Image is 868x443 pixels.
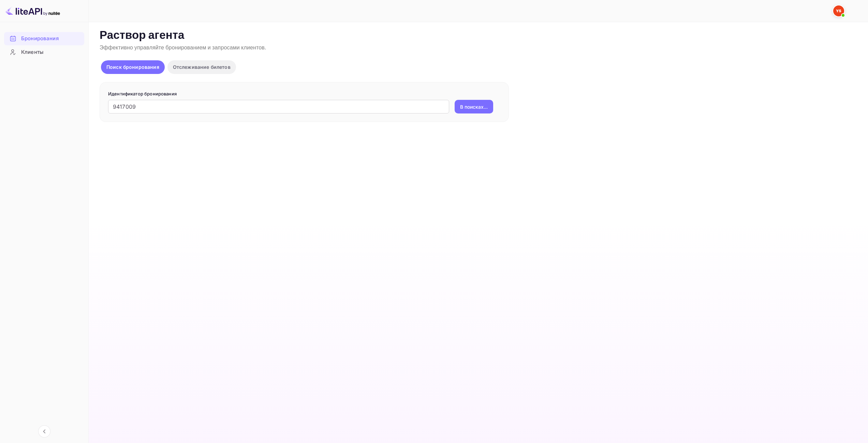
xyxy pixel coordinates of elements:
button: Свернуть навигацию [38,425,50,438]
button: В поисках... [455,100,493,113]
input: Введите идентификатор бронирования (например, 63782194) [108,100,449,113]
ya-tr-span: Идентификатор бронирования [108,91,177,96]
img: Служба Поддержки Яндекса [833,5,844,16]
ya-tr-span: Отслеживание билетов [173,64,231,70]
a: Клиенты [4,46,84,58]
div: Бронирования [4,32,84,45]
ya-tr-span: Клиенты [21,48,43,56]
ya-tr-span: Поиск бронирования [106,64,159,70]
ya-tr-span: Раствор агента [100,28,185,43]
a: Бронирования [4,32,84,45]
ya-tr-span: В поисках... [460,103,488,110]
img: Логотип LiteAPI [5,5,60,16]
ya-tr-span: Эффективно управляйте бронированием и запросами клиентов. [100,44,266,51]
div: Клиенты [4,46,84,59]
ya-tr-span: Бронирования [21,35,59,43]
